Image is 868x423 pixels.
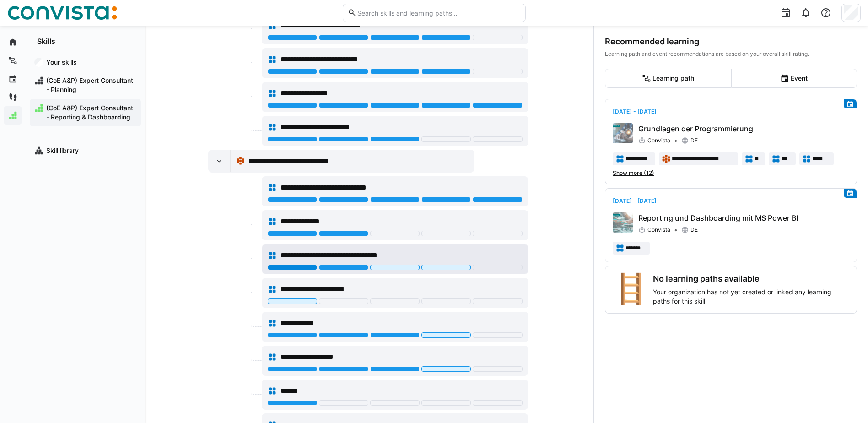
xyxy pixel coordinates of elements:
[613,123,633,143] img: Grundlagen der Programmierung
[613,197,657,204] span: [DATE] - [DATE]
[45,76,136,94] span: (CoE A&P) Expert Consultant - Planning
[690,226,698,233] span: DE
[605,69,731,88] eds-button-option: Learning path
[647,226,670,233] span: Convista
[613,212,633,233] img: Reporting und Dashboarding mit MS Power BI
[731,69,857,88] eds-button-option: Event
[653,287,849,306] p: Your organization has not yet created or linked any learning paths for this skill.
[638,212,849,223] p: Reporting und Dashboarding mit MS Power BI
[647,137,670,144] span: Convista
[613,169,654,177] span: Show more (12)
[653,274,849,284] h3: No learning paths available
[690,137,698,144] span: DE
[356,9,520,17] input: Search skills and learning paths…
[605,50,857,58] div: Learning path and event recommendations are based on your overall skill rating.
[638,123,849,134] p: Grundlagen der Programmierung
[613,108,657,115] span: [DATE] - [DATE]
[45,103,136,122] span: (CoE A&P) Expert Consultant - Reporting & Dashboarding
[613,274,649,306] div: 🪜
[605,37,857,47] div: Recommended learning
